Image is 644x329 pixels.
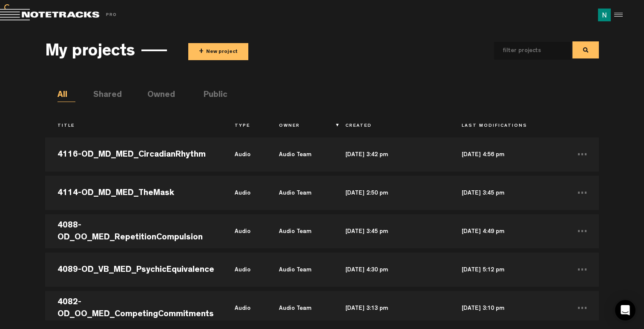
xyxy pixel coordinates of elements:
[267,119,333,134] th: Owner
[333,250,449,289] td: [DATE] 4:30 pm
[449,119,566,134] th: Last Modifications
[333,289,449,327] td: [DATE] 3:13 pm
[45,289,222,327] td: 4082-OD_OO_MED_CompetingCommitments
[222,119,267,134] th: Type
[449,174,566,212] td: [DATE] 3:45 pm
[45,43,135,62] h3: My projects
[333,212,449,250] td: [DATE] 3:45 pm
[147,89,165,102] li: Owned
[566,135,599,174] td: ...
[449,250,566,289] td: [DATE] 5:12 pm
[45,250,222,289] td: 4089-OD_VB_MED_PsychicEquivalence
[333,119,449,134] th: Created
[598,9,611,21] img: ACg8ocLu3IjZ0q4g3Sv-67rBggf13R-7caSq40_txJsJBEcwv2RmFg=s96-c
[57,89,75,102] li: All
[449,135,566,174] td: [DATE] 4:56 pm
[45,135,222,174] td: 4116-OD_MD_MED_CircadianRhythm
[267,289,333,327] td: Audio Team
[222,289,267,327] td: audio
[222,250,267,289] td: audio
[566,212,599,250] td: ...
[449,289,566,327] td: [DATE] 3:10 pm
[267,135,333,174] td: Audio Team
[566,174,599,212] td: ...
[494,42,557,60] input: filter projects
[267,174,333,212] td: Audio Team
[45,212,222,250] td: 4088-OD_OO_MED_RepetitionCompulsion
[267,212,333,250] td: Audio Team
[204,89,221,102] li: Public
[615,300,635,320] div: Open Intercom Messenger
[45,119,222,134] th: Title
[566,250,599,289] td: ...
[566,289,599,327] td: ...
[45,174,222,212] td: 4114-OD_MD_MED_TheMask
[267,250,333,289] td: Audio Team
[449,212,566,250] td: [DATE] 4:49 pm
[222,174,267,212] td: audio
[199,47,204,57] span: +
[222,135,267,174] td: audio
[188,43,248,60] button: +New project
[333,174,449,212] td: [DATE] 2:50 pm
[222,212,267,250] td: audio
[333,135,449,174] td: [DATE] 3:42 pm
[93,89,111,102] li: Shared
